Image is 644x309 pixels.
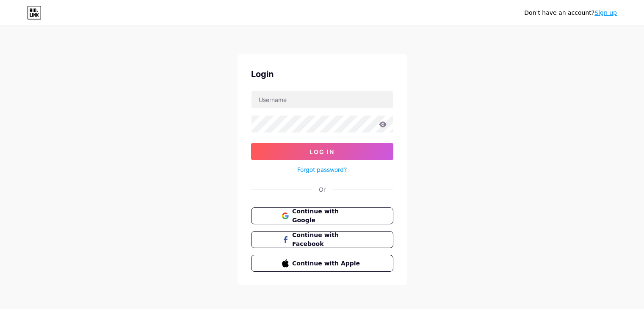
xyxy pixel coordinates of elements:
[251,255,393,272] button: Continue with Apple
[251,68,393,80] div: Login
[319,185,326,194] div: Or
[252,91,393,108] input: Username
[292,259,362,268] span: Continue with Apple
[297,165,347,174] a: Forgot password?
[251,231,393,248] button: Continue with Facebook
[292,207,362,225] span: Continue with Google
[251,143,393,160] button: Log In
[594,9,617,16] a: Sign up
[524,8,617,17] div: Don't have an account?
[251,207,393,224] button: Continue with Google
[292,231,362,248] span: Continue with Facebook
[310,148,334,155] span: Log In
